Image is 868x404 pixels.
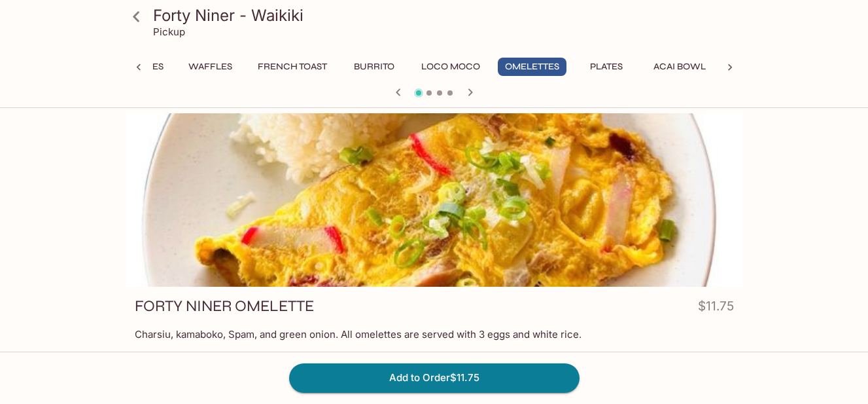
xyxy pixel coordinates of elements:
button: French Toast [251,58,334,76]
p: Pickup [153,26,185,38]
button: Burrito [345,58,404,76]
button: Loco Moco [414,58,487,76]
button: Waffles [181,58,240,76]
button: Acai Bowl [646,58,713,76]
h3: Forty Niner - Waikiki [153,5,738,26]
div: FORTY NINER OMELETTE [126,113,743,287]
button: Add to Order$11.75 [289,363,580,392]
h3: FORTY NINER OMELETTE [135,296,314,316]
h4: $11.75 [698,296,734,321]
button: Plates [577,58,636,76]
button: Omelettes [498,58,566,76]
p: Charsiu, kamaboko, Spam, and green onion. All omelettes are served with 3 eggs and white rice. [135,328,734,340]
